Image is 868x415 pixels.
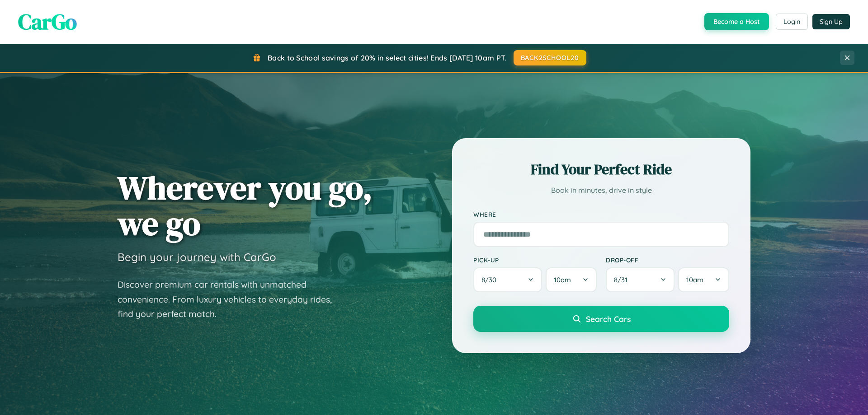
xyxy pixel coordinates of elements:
label: Pick-up [473,256,597,264]
label: Where [473,210,729,218]
h1: Wherever you go, we go [118,170,373,241]
span: 10am [554,275,571,284]
button: 10am [546,267,597,292]
h2: Find Your Perfect Ride [473,159,729,179]
span: Search Cars [586,314,631,324]
button: 8/31 [606,267,675,292]
p: Book in minutes, drive in style [473,184,729,197]
button: Become a Host [704,13,769,30]
span: Back to School savings of 20% in select cities! Ends [DATE] 10am PT. [268,53,506,62]
button: Sign Up [812,14,850,29]
button: 10am [678,267,729,292]
button: Search Cars [473,306,729,332]
span: 8 / 31 [614,275,632,284]
span: 8 / 30 [481,275,501,284]
span: CarGo [18,7,77,37]
button: BACK2SCHOOL20 [514,50,586,65]
label: Drop-off [606,256,729,264]
h3: Begin your journey with CarGo [118,250,276,264]
button: 8/30 [473,267,542,292]
span: 10am [686,275,703,284]
p: Discover premium car rentals with unmatched convenience. From luxury vehicles to everyday rides, ... [118,277,344,322]
button: Login [776,14,808,30]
